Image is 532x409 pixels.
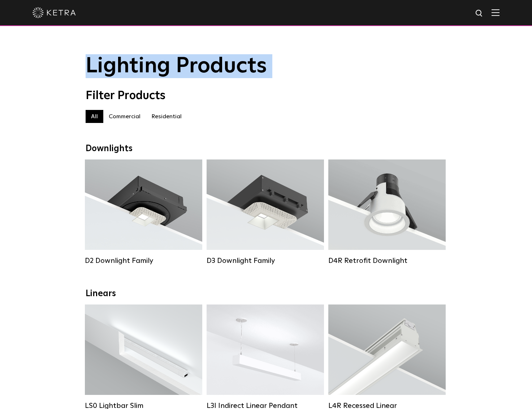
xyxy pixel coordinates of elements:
[86,144,447,154] div: Downlights
[86,55,267,77] span: Lighting Products
[328,256,446,265] div: D4R Retrofit Downlight
[85,256,202,265] div: D2 Downlight Family
[86,89,447,103] div: Filter Products
[492,9,499,16] img: Hamburger%20Nav.svg
[475,9,484,18] img: search icon
[146,110,187,123] label: Residential
[86,289,447,299] div: Linears
[328,159,446,264] a: D4R Retrofit Downlight Lumen Output:800Colors:White / BlackBeam Angles:15° / 25° / 40° / 60°Watta...
[86,110,103,123] label: All
[207,256,324,265] div: D3 Downlight Family
[85,159,202,264] a: D2 Downlight Family Lumen Output:1200Colors:White / Black / Gloss Black / Silver / Bronze / Silve...
[207,159,324,264] a: D3 Downlight Family Lumen Output:700 / 900 / 1100Colors:White / Black / Silver / Bronze / Paintab...
[33,7,76,18] img: ketra-logo-2019-white
[103,110,146,123] label: Commercial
